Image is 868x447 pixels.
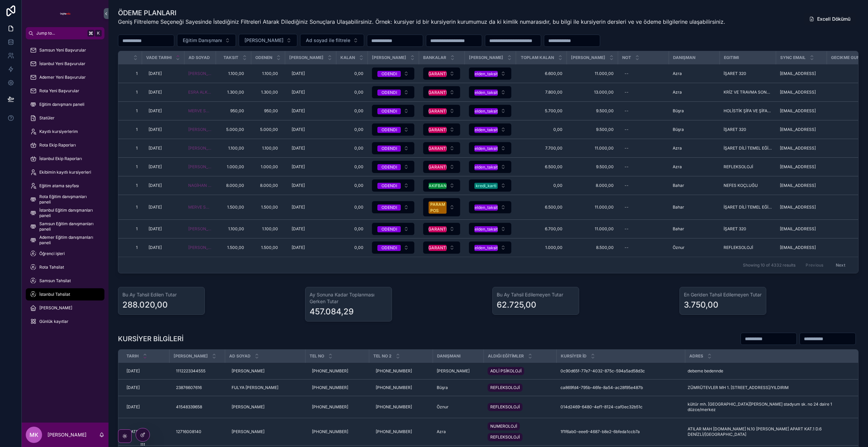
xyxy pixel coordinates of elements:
[490,385,520,390] span: REFLEKSOLOJİ
[428,145,447,152] div: GARANTI
[724,55,739,60] span: Egitimi
[423,67,460,80] button: Select Button
[428,245,447,251] div: GARANTI
[475,164,498,170] div: elden_taksit
[571,226,614,232] span: 11.000,00
[149,71,162,76] span: [DATE]
[724,127,746,132] span: İŞARET 320
[39,183,79,189] span: Eğitim atama sayfası
[780,183,816,188] span: [EMAIL_ADDRESS]
[571,127,614,132] span: 9.500,00
[258,226,278,232] span: 1.100,00
[310,291,388,305] h3: Ay Sonuna Kadar Toplanması Gerken Tutar
[372,142,414,154] button: Select Button
[625,145,629,151] div: --
[292,164,305,170] span: [DATE]
[381,145,397,152] div: ODENDI
[149,226,162,232] span: [DATE]
[372,123,414,136] button: Select Button
[183,37,222,44] span: Eğitim Danışmanı
[39,75,86,80] span: Ademer Yeni Başvurular
[469,142,511,154] button: Select Button
[26,302,104,314] a: [PERSON_NAME]
[426,183,449,189] div: VAKIFBANK
[469,86,511,98] button: Select Button
[625,108,629,114] div: --
[469,179,511,192] button: Select Button
[475,245,498,251] div: elden_taksit
[26,315,104,328] a: Günlük kayıtlar
[26,180,104,192] a: Eğitim atama sayfası
[292,108,305,114] span: [DATE]
[673,71,682,76] span: Azra
[188,164,212,170] a: [PERSON_NAME]
[831,260,850,270] button: Next
[724,108,772,114] span: HOLİSTİK ŞİFA VE ŞİFALI TAŞLAR
[222,71,244,76] span: 1.100,00
[255,55,272,60] span: Odenen
[673,90,682,95] span: Azra
[188,71,212,76] span: [PERSON_NAME]
[26,234,104,246] a: Ademer Eğitim danışmanları paneli
[780,226,816,232] span: [EMAIL_ADDRESS]
[222,108,244,114] span: 950,00
[490,424,517,429] span: NUMEROLOJİ
[340,90,363,95] span: 0,00
[673,205,684,210] span: Bahar
[149,245,162,250] span: [DATE]
[60,8,71,19] img: App logo
[780,108,816,114] span: [EMAIL_ADDRESS]
[381,164,397,170] div: ODENDI
[724,183,758,188] span: NEFES KOÇLUĞU
[222,205,244,210] span: 1.500,00
[126,164,138,170] span: 1
[372,105,414,117] button: Select Button
[381,108,397,114] div: ODENDI
[188,183,212,188] span: NAGİHAN BOYDAK
[381,90,397,96] div: ODENDI
[475,108,498,114] div: elden_taksit
[222,145,244,151] span: 1.100,00
[724,226,746,232] span: İŞARET 320
[188,145,212,151] a: [PERSON_NAME]
[423,142,460,154] button: Select Button
[673,108,684,114] span: Büşra
[340,245,363,250] span: 0,00
[476,183,496,189] div: kredi_karti
[26,248,104,260] a: Öğrenci işleri
[188,108,212,114] span: MERVE SUDE NERGİZ
[126,183,138,188] span: 1
[26,112,104,124] a: Statüler
[258,245,278,250] span: 1.500,00
[26,71,104,83] a: Ademer Yeni Başvurular
[39,292,70,297] span: İstanbul Tahsilat
[258,145,278,151] span: 1.100,00
[39,194,98,205] span: Rota Eğitim danışmanları paneli
[126,226,138,232] span: 1
[423,179,460,192] button: Select Button
[188,90,212,95] span: ESRA ALKAN
[724,90,772,95] span: KRİZ VE TRAVMA SONRASI GRUP TEMELLİ MÜDAHALE EĞİTİMİ
[188,127,212,132] a: [PERSON_NAME]
[222,183,244,188] span: 8.000,00
[258,108,278,114] span: 950,00
[428,127,447,133] div: GARANTI
[340,127,363,132] span: 0,00
[625,71,629,76] div: --
[26,27,104,39] button: Jump to...K
[673,226,684,232] span: Bahar
[188,245,212,250] a: [PERSON_NAME]
[177,34,236,47] button: Select Button
[423,123,460,136] button: Select Button
[520,164,563,170] span: 6.500,00
[381,205,397,211] div: ODENDI
[340,183,363,188] span: 0,00
[625,164,629,170] div: --
[381,226,397,232] div: ODENDI
[475,90,498,96] div: elden_taksit
[571,55,605,60] span: [PERSON_NAME]
[126,145,138,151] span: 1
[423,223,460,235] button: Select Button
[625,90,629,95] div: --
